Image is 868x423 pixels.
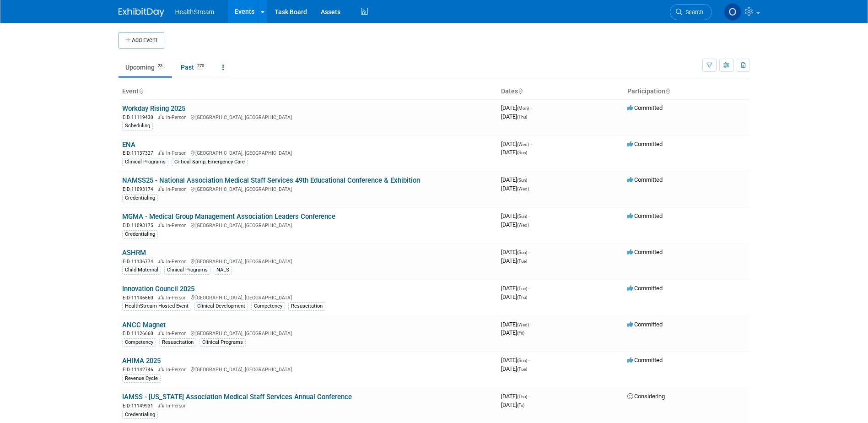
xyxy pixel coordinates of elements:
[501,141,532,147] span: [DATE]
[122,393,352,401] a: IAMSS - [US_STATE] Association Medical Staff Services Annual Conference
[530,141,532,147] span: -
[517,259,527,264] span: (Tue)
[158,259,164,263] img: In-Person Event
[119,84,497,99] th: Event
[166,150,189,156] span: In-Person
[122,249,146,257] a: ASHRM
[530,104,532,111] span: -
[501,113,527,120] span: [DATE]
[517,114,527,119] span: (Thu)
[122,141,135,149] a: ENA
[122,411,158,419] div: Credentialing
[122,293,494,301] div: [GEOGRAPHIC_DATA], [GEOGRAPHIC_DATA]
[528,212,530,219] span: -
[627,104,663,111] span: Committed
[517,358,527,363] span: (Sun)
[158,222,164,227] img: In-Person Event
[517,150,527,155] span: (Sun)
[528,285,530,292] span: -
[122,374,161,383] div: Revenue Cycle
[122,158,168,166] div: Clinical Programs
[501,176,530,183] span: [DATE]
[166,367,189,373] span: In-Person
[166,295,189,301] span: In-Person
[724,3,741,21] img: Olivia Christopher
[517,186,529,191] span: (Wed)
[172,158,248,166] div: Critical &amp; Emergency Care
[122,257,494,265] div: [GEOGRAPHIC_DATA], [GEOGRAPHIC_DATA]
[119,32,164,49] button: Add Event
[670,4,712,20] a: Search
[501,285,530,292] span: [DATE]
[122,365,494,373] div: [GEOGRAPHIC_DATA], [GEOGRAPHIC_DATA]
[627,285,663,292] span: Committed
[627,212,663,219] span: Committed
[517,142,529,147] span: (Wed)
[517,394,527,399] span: (Thu)
[122,104,185,113] a: Workday Rising 2025
[528,249,530,255] span: -
[122,338,156,347] div: Competency
[501,293,527,300] span: [DATE]
[122,185,494,193] div: [GEOGRAPHIC_DATA], [GEOGRAPHIC_DATA]
[501,257,527,264] span: [DATE]
[119,59,172,76] a: Upcoming23
[501,329,524,336] span: [DATE]
[517,286,527,291] span: (Tue)
[517,295,527,300] span: (Thu)
[194,63,207,70] span: 270
[501,212,530,219] span: [DATE]
[122,212,335,221] a: MGMA - Medical Group Management Association Leaders Conference
[501,249,530,255] span: [DATE]
[517,322,529,327] span: (Wed)
[517,367,527,372] span: (Tue)
[627,176,663,183] span: Committed
[123,187,157,192] span: EID: 11093174
[122,266,161,274] div: Child Maternal
[174,59,214,76] a: Past270
[123,367,157,372] span: EID: 11142746
[627,141,663,147] span: Committed
[497,84,624,99] th: Dates
[501,185,529,192] span: [DATE]
[166,222,189,228] span: In-Person
[123,403,157,408] span: EID: 11149931
[158,295,164,299] img: In-Person Event
[501,149,527,156] span: [DATE]
[517,250,527,255] span: (Sun)
[122,149,494,157] div: [GEOGRAPHIC_DATA], [GEOGRAPHIC_DATA]
[517,214,527,219] span: (Sun)
[123,223,157,228] span: EID: 11093175
[517,403,524,408] span: (Fri)
[517,222,529,228] span: (Wed)
[518,87,523,95] a: Sort by Start Date
[517,331,524,336] span: (Fri)
[166,259,189,265] span: In-Person
[123,259,157,264] span: EID: 11136774
[122,285,194,293] a: Innovation Council 2025
[158,114,164,119] img: In-Person Event
[517,178,527,183] span: (Sun)
[175,8,215,16] span: HealthStream
[517,106,529,111] span: (Mon)
[528,393,530,400] span: -
[122,321,166,329] a: ANCC Magnet
[501,104,532,111] span: [DATE]
[122,194,158,202] div: Credentialing
[122,357,161,365] a: AHIMA 2025
[123,331,157,336] span: EID: 11126660
[627,321,663,328] span: Committed
[122,176,420,184] a: NAMSS25 - National Association Medical Staff Services 49th Educational Conference & Exhibition
[528,357,530,363] span: -
[166,403,189,409] span: In-Person
[501,365,527,372] span: [DATE]
[501,321,532,328] span: [DATE]
[214,266,232,274] div: NALS
[501,357,530,363] span: [DATE]
[122,302,191,310] div: HealthStream Hosted Event
[158,331,164,335] img: In-Person Event
[251,302,285,310] div: Competency
[123,115,157,120] span: EID: 11119430
[139,87,143,95] a: Sort by Event Name
[627,249,663,255] span: Committed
